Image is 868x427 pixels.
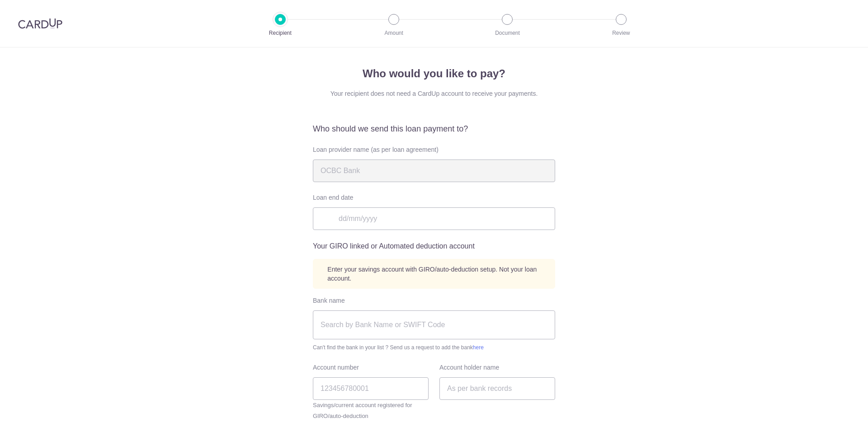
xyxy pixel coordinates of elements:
p: Recipient [247,28,314,38]
label: Account number [313,363,362,372]
input: As stated in loan agreement [313,160,555,182]
input: 123456780001 [313,377,429,400]
span: Can't find the bank in your list ? Send us a request to add the bank [313,343,555,352]
h6: Who should we send this loan payment to? [313,123,555,134]
p: Amount [360,28,427,38]
label: Loan end date [313,193,365,202]
input: dd/mm/yyyy [313,207,555,230]
small: Savings/current account registered for GIRO/auto-deduction [313,400,429,422]
img: CardUp [18,18,62,29]
a: here [481,344,492,351]
p: Review [588,28,655,38]
h5: Your GIRO linked or Automated deduction account [313,241,555,252]
span: Loan provider name (as per loan agreement) [313,145,445,153]
label: Account holder name [439,363,503,372]
h4: Who would you like to pay? [313,66,555,82]
iframe: Opens a widget where you can find more information [810,400,859,422]
div: Your recipient does not need a CardUp account to receive your payments. [313,89,555,98]
span: Search by Bank Name or SWIFT Code [321,319,533,330]
p: Document [474,28,541,38]
span: Enter your savings account with GIRO/auto-deduction setup. Not your loan account. [333,265,547,283]
input: As per bank records [439,377,555,400]
label: Bank name [313,296,346,305]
